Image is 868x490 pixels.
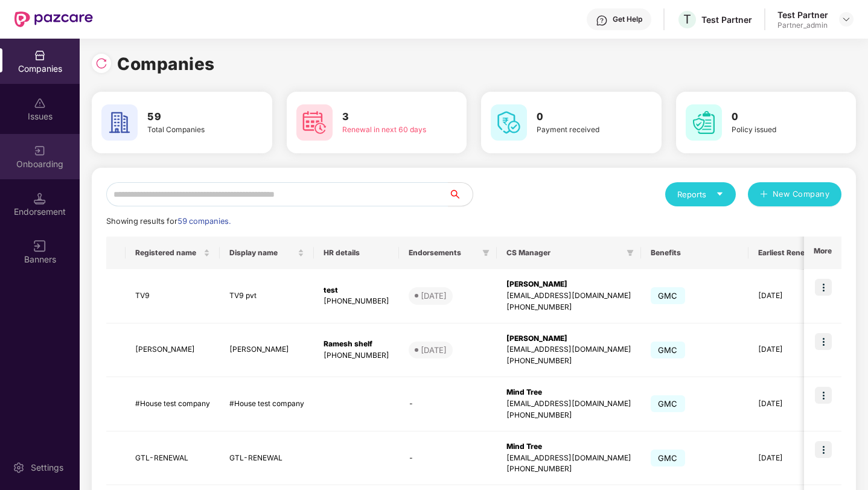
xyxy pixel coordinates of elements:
div: Partner_admin [777,21,828,30]
img: svg+xml;base64,PHN2ZyB4bWxucz0iaHR0cDovL3d3dy53My5vcmcvMjAwMC9zdmciIHdpZHRoPSI2MCIgaGVpZ2h0PSI2MC... [296,104,333,141]
span: 59 companies. [177,217,231,226]
div: Mind Tree [506,441,631,453]
div: Reports [677,188,724,200]
span: T [683,12,691,27]
td: #House test company [126,377,220,431]
img: svg+xml;base64,PHN2ZyB3aWR0aD0iMTQuNSIgaGVpZ2h0PSIxNC41IiB2aWV3Qm94PSIwIDAgMTYgMTYiIGZpbGw9Im5vbm... [34,192,46,205]
img: svg+xml;base64,PHN2ZyB4bWxucz0iaHR0cDovL3d3dy53My5vcmcvMjAwMC9zdmciIHdpZHRoPSI2MCIgaGVpZ2h0PSI2MC... [686,104,722,141]
th: HR details [314,237,399,269]
div: Test Partner [701,14,752,25]
span: filter [480,246,492,260]
div: Ramesh shelf [324,339,389,350]
img: icon [815,387,832,404]
h3: 0 [537,109,627,125]
div: Mind Tree [506,387,631,398]
span: GMC [651,342,685,358]
div: [PERSON_NAME] [506,333,631,345]
div: [DATE] [421,344,447,356]
img: New Pazcare Logo [14,11,93,27]
td: [PERSON_NAME] [126,323,220,378]
td: TV9 [126,269,220,323]
th: Display name [220,237,314,269]
td: #House test company [220,377,314,431]
span: CS Manager [506,248,622,258]
img: svg+xml;base64,PHN2ZyBpZD0iU2V0dGluZy0yMHgyMCIgeG1sbnM9Imh0dHA6Ly93d3cudzMub3JnLzIwMDAvc3ZnIiB3aW... [13,462,25,474]
img: svg+xml;base64,PHN2ZyBpZD0iUmVsb2FkLTMyeDMyIiB4bWxucz0iaHR0cDovL3d3dy53My5vcmcvMjAwMC9zdmciIHdpZH... [95,57,107,69]
div: Renewal in next 60 days [342,124,432,136]
td: - [399,377,497,431]
div: [PHONE_NUMBER] [506,355,631,367]
span: search [448,189,473,199]
div: Settings [27,462,67,474]
div: [DATE] [421,290,447,302]
img: svg+xml;base64,PHN2ZyB3aWR0aD0iMjAiIGhlaWdodD0iMjAiIHZpZXdCb3g9IjAgMCAyMCAyMCIgZmlsbD0ibm9uZSIgeG... [34,145,46,157]
div: Test Partner [777,9,828,21]
span: GMC [651,450,685,466]
button: plusNew Company [748,182,841,206]
span: filter [624,246,636,260]
div: Payment received [537,124,627,136]
span: GMC [651,395,685,412]
td: TV9 pvt [220,269,314,323]
span: Endorsements [409,248,477,258]
div: [EMAIL_ADDRESS][DOMAIN_NAME] [506,290,631,302]
span: New Company [773,188,830,200]
button: search [448,182,473,206]
div: [EMAIL_ADDRESS][DOMAIN_NAME] [506,398,631,410]
span: filter [627,249,634,256]
div: [PERSON_NAME] [506,279,631,290]
img: svg+xml;base64,PHN2ZyB4bWxucz0iaHR0cDovL3d3dy53My5vcmcvMjAwMC9zdmciIHdpZHRoPSI2MCIgaGVpZ2h0PSI2MC... [101,104,138,141]
img: svg+xml;base64,PHN2ZyBpZD0iRHJvcGRvd24tMzJ4MzIiIHhtbG5zPSJodHRwOi8vd3d3LnczLm9yZy8yMDAwL3N2ZyIgd2... [841,14,851,24]
span: plus [760,190,768,200]
div: [PHONE_NUMBER] [506,302,631,313]
img: svg+xml;base64,PHN2ZyBpZD0iSXNzdWVzX2Rpc2FibGVkIiB4bWxucz0iaHR0cDovL3d3dy53My5vcmcvMjAwMC9zdmciIH... [34,97,46,109]
img: svg+xml;base64,PHN2ZyBpZD0iQ29tcGFuaWVzIiB4bWxucz0iaHR0cDovL3d3dy53My5vcmcvMjAwMC9zdmciIHdpZHRoPS... [34,49,46,62]
div: [PHONE_NUMBER] [324,350,389,361]
div: [PHONE_NUMBER] [506,410,631,421]
img: svg+xml;base64,PHN2ZyB4bWxucz0iaHR0cDovL3d3dy53My5vcmcvMjAwMC9zdmciIHdpZHRoPSI2MCIgaGVpZ2h0PSI2MC... [491,104,527,141]
div: Get Help [613,14,642,24]
span: filter [482,249,490,256]
span: GMC [651,287,685,304]
th: More [804,237,841,269]
th: Benefits [641,237,748,269]
div: [PHONE_NUMBER] [506,463,631,475]
td: [DATE] [748,323,826,378]
th: Earliest Renewal [748,237,826,269]
div: test [324,285,389,296]
td: [DATE] [748,269,826,323]
img: icon [815,333,832,350]
td: [DATE] [748,377,826,431]
img: svg+xml;base64,PHN2ZyBpZD0iSGVscC0zMngzMiIgeG1sbnM9Imh0dHA6Ly93d3cudzMub3JnLzIwMDAvc3ZnIiB3aWR0aD... [596,14,608,27]
img: icon [815,441,832,458]
div: Policy issued [732,124,822,136]
img: svg+xml;base64,PHN2ZyB3aWR0aD0iMTYiIGhlaWdodD0iMTYiIHZpZXdCb3g9IjAgMCAxNiAxNiIgZmlsbD0ibm9uZSIgeG... [34,240,46,252]
div: [EMAIL_ADDRESS][DOMAIN_NAME] [506,344,631,355]
div: [PHONE_NUMBER] [324,296,389,307]
h3: 3 [342,109,432,125]
span: Showing results for [106,217,231,226]
h3: 0 [732,109,822,125]
td: [PERSON_NAME] [220,323,314,378]
img: icon [815,279,832,296]
span: caret-down [716,190,724,198]
div: [EMAIL_ADDRESS][DOMAIN_NAME] [506,453,631,464]
td: - [399,431,497,486]
td: [DATE] [748,431,826,486]
span: Display name [229,248,295,258]
th: Registered name [126,237,220,269]
td: GTL-RENEWAL [220,431,314,486]
span: Registered name [135,248,201,258]
div: Total Companies [147,124,237,136]
h3: 59 [147,109,237,125]
h1: Companies [117,51,215,77]
td: GTL-RENEWAL [126,431,220,486]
